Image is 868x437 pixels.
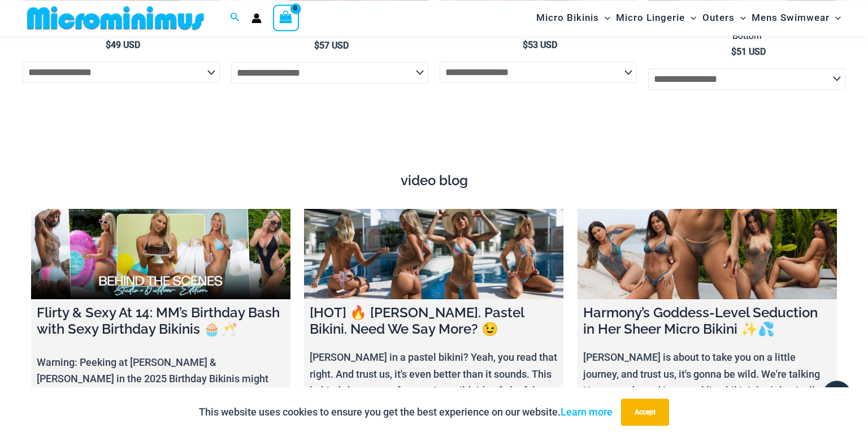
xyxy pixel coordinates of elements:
[523,40,528,50] span: $
[523,40,557,50] bdi: 53 USD
[700,3,749,32] a: OutersMenu ToggleMenu Toggle
[731,46,766,57] bdi: 51 USD
[599,3,610,32] span: Menu Toggle
[752,3,830,32] span: Mens Swimwear
[532,2,845,34] nav: Site Navigation
[314,40,349,51] bdi: 57 USD
[613,3,699,32] a: Micro LingerieMenu ToggleMenu Toggle
[230,11,240,25] a: Search icon link
[621,399,669,426] button: Accept
[735,3,746,32] span: Menu Toggle
[536,3,599,32] span: Micro Bikinis
[273,5,299,30] a: View Shopping Cart, empty
[616,3,685,32] span: Micro Lingerie
[533,3,613,32] a: Micro BikinisMenu ToggleMenu Toggle
[583,305,831,338] h4: Harmony’s Goddess-Level Seduction in Her Sheer Micro Bikini ✨💦
[731,46,736,57] span: $
[749,3,844,32] a: Mens SwimwearMenu ToggleMenu Toggle
[310,305,558,338] h4: [HOT] 🔥 [PERSON_NAME]. Pastel Bikini. Need We Say More? 😉
[37,305,285,338] h4: Flirty & Sexy At 14: MM’s Birthday Bash with Sexy Birthday Bikinis 🧁🥂
[314,40,319,51] span: $
[23,5,209,30] img: MM SHOP LOGO FLAT
[702,3,735,32] span: Outers
[106,40,111,50] span: $
[31,173,837,189] h4: video blog
[830,3,841,32] span: Menu Toggle
[685,3,696,32] span: Menu Toggle
[251,13,262,23] a: Account icon link
[106,40,140,50] bdi: 49 USD
[561,406,613,418] a: Learn more
[199,404,613,421] p: This website uses cookies to ensure you get the best experience on our website.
